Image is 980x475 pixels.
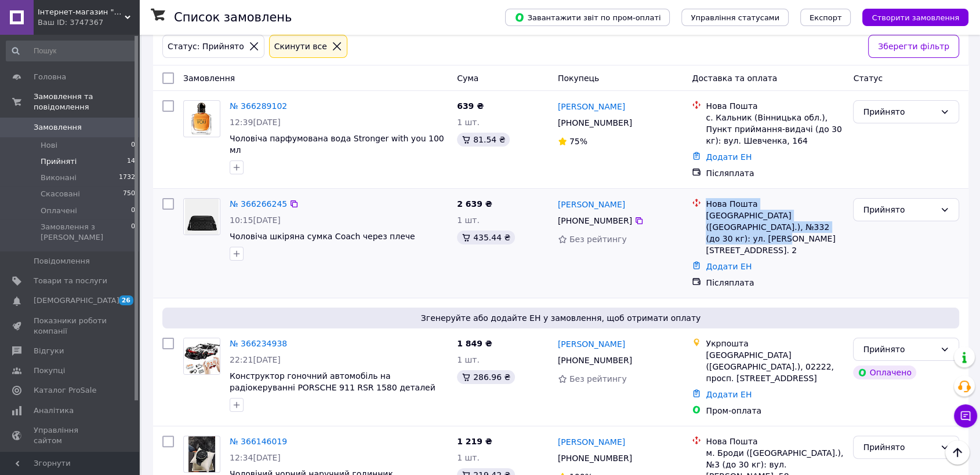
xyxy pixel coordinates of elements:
[184,338,220,374] img: Фото товару
[556,115,634,131] div: [PHONE_NUMBER]
[230,215,281,225] span: 10:15[DATE]
[853,74,883,83] span: Статус
[34,295,119,306] span: [DEMOGRAPHIC_DATA]
[706,210,844,256] div: [GEOGRAPHIC_DATA] ([GEOGRAPHIC_DATA].), №332 (до 30 кг): ул. [PERSON_NAME][STREET_ADDRESS]. 2
[558,199,625,210] a: [PERSON_NAME]
[230,339,287,348] a: № 366234938
[230,355,281,364] span: 22:21[DATE]
[34,346,64,356] span: Відгуки
[706,100,844,112] div: Нова Пошта
[505,9,670,26] button: Завантажити звіт по пром-оплаті
[558,436,625,448] a: [PERSON_NAME]
[706,262,752,271] a: Додати ЕН
[34,122,82,133] span: Замовлення
[127,156,135,167] span: 14
[691,13,779,22] span: Управління статусами
[457,453,480,462] span: 1 шт.
[868,35,959,58] button: Зберегти фільтр
[41,189,80,199] span: Скасовані
[681,9,789,26] button: Управління статусами
[706,277,844,288] div: Післяплата
[457,133,510,147] div: 81.54 ₴
[188,436,216,472] img: Фото товару
[34,405,74,416] span: Аналітика
[457,355,480,364] span: 1 шт.
[167,312,954,324] span: Згенеруйте або додайте ЕН у замовлення, щоб отримати оплату
[131,206,135,216] span: 0
[569,137,587,146] span: 75%
[556,352,634,368] div: [PHONE_NUMBER]
[119,295,133,305] span: 26
[878,40,949,53] span: Зберегти фільтр
[230,437,287,446] a: № 366146019
[131,222,135,243] span: 0
[41,140,57,151] span: Нові
[183,100,220,137] a: Фото товару
[706,338,844,349] div: Укрпошта
[34,256,90,266] span: Повідомлення
[183,436,220,473] a: Фото товару
[41,173,77,183] span: Виконані
[272,40,329,53] div: Cкинути все
[34,366,65,376] span: Покупці
[230,371,435,392] a: Конструктор гоночний автомобіль на радіокеруванні PORSCHE 911 RSR 1580 деталей
[187,101,217,137] img: Фото товару
[863,105,935,118] div: Прийнято
[457,199,492,209] span: 2 639 ₴
[457,437,492,446] span: 1 219 ₴
[706,112,844,147] div: с. Кальник (Вінницька обл.), Пункт приймання-видачі (до 30 кг): вул. Шевченка, 164
[457,215,480,225] span: 1 шт.
[183,338,220,375] a: Фото товару
[185,199,219,235] img: Фото товару
[810,13,842,22] span: Експорт
[183,198,220,235] a: Фото товару
[558,74,599,83] span: Покупець
[569,374,627,383] span: Без рейтингу
[862,9,968,26] button: Створити замовлення
[34,425,107,446] span: Управління сайтом
[230,101,287,111] a: № 366289102
[706,436,844,447] div: Нова Пошта
[853,366,916,379] div: Оплачено
[230,232,415,241] a: Чоловіча шкіряна сумка Coach через плече
[230,118,281,127] span: 12:39[DATE]
[706,390,752,399] a: Додати ЕН
[457,339,492,348] span: 1 849 ₴
[34,385,96,396] span: Каталог ProSale
[34,92,139,112] span: Замовлення та повідомлення
[457,118,480,127] span: 1 шт.
[38,17,139,28] div: Ваш ID: 3747367
[230,453,281,462] span: 12:34[DATE]
[230,199,287,209] a: № 366266245
[457,74,478,83] span: Cума
[174,10,292,24] h1: Список замовлень
[706,405,844,416] div: Пром-оплата
[41,156,77,167] span: Прийняті
[863,343,935,356] div: Прийнято
[230,134,444,155] a: Чоловіча парфумована вода Stronger with you 100 мл
[165,40,246,53] div: Статус: Прийнято
[706,349,844,384] div: [GEOGRAPHIC_DATA] ([GEOGRAPHIC_DATA].), 02222, просп. [STREET_ADDRESS]
[34,276,107,286] span: Товари та послуги
[183,74,235,83] span: Замовлення
[954,404,977,427] button: Чат з покупцем
[558,338,625,350] a: [PERSON_NAME]
[119,173,135,183] span: 1732
[945,440,970,465] button: Наверх
[41,206,77,216] span: Оплачені
[6,41,136,61] input: Пошук
[556,213,634,229] div: [PHONE_NUMBER]
[558,101,625,112] a: [PERSON_NAME]
[800,9,851,26] button: Експорт
[123,189,135,199] span: 750
[863,203,935,216] div: Прийнято
[706,152,752,162] a: Додати ЕН
[457,101,484,111] span: 639 ₴
[457,231,515,244] div: 435.44 ₴
[706,198,844,210] div: Нова Пошта
[863,441,935,454] div: Прийнято
[131,140,135,151] span: 0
